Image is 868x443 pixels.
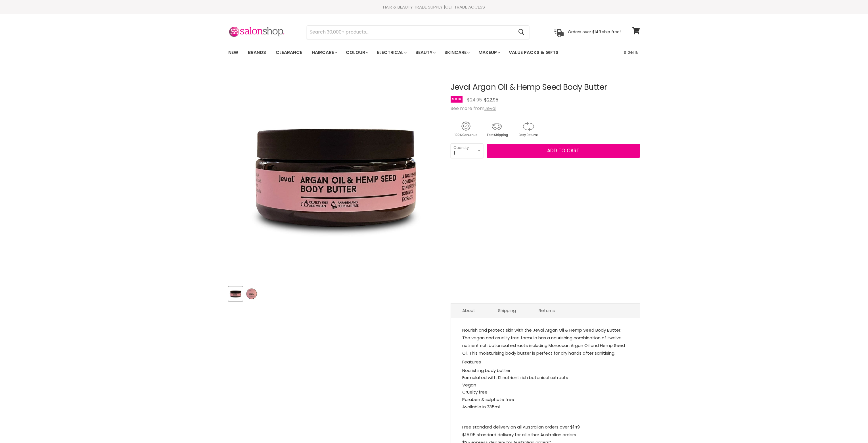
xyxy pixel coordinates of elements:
[484,97,498,103] span: $22.95
[462,374,629,381] li: Formulated with 12 nutrient rich botanical extracts
[245,287,258,300] img: Jeval Argan Oil & Hemp Seed Body Butter
[244,47,270,59] a: Brands
[224,47,242,59] a: New
[620,47,642,59] a: Sign In
[462,367,629,374] li: Nourishing body butter
[307,25,529,39] form: Product
[221,4,647,10] div: HAIR & BEAUTY TRADE SUPPLY |
[547,147,579,154] span: Add to cart
[451,83,640,92] h1: Jeval Argan Oil & Hemp Seed Body Butter
[487,303,527,317] a: Shipping
[451,105,496,112] span: See more from
[462,326,629,358] p: Nourish and protect skin with the Jeval Argan Oil & Hemp Seed Body Butter. The vegan and cruelty ...
[568,29,621,34] p: Orders over $149 ship free!
[462,358,629,367] p: Features
[229,287,242,300] img: Jeval Argan Oil & Hemp Seed Body Butter
[445,4,485,10] a: GET TRADE ACCESS
[244,286,259,301] button: Jeval Argan Oil & Hemp Seed Body Butter
[451,120,481,138] img: genuine.gif
[308,47,340,59] a: Haircare
[221,44,647,61] nav: Main
[271,47,306,59] a: Clearance
[474,47,503,59] a: Makeup
[487,144,640,158] button: Add to cart
[235,75,434,274] img: Jeval Argan Oil & Hemp Seed Body Butter
[484,105,496,112] a: Jeval
[527,303,566,317] a: Returns
[307,26,514,39] input: Search
[462,388,629,396] li: Cruelty free
[342,47,372,59] a: Colour
[462,403,629,412] p: Available in 235ml
[462,381,629,389] li: Vegan
[462,396,629,403] li: Paraben & sulphate free
[505,47,563,59] a: Value Packs & Gifts
[227,285,441,301] div: Product thumbnails
[373,47,410,59] a: Electrical
[467,97,482,103] span: $24.95
[228,69,440,281] div: Jeval Argan Oil & Hemp Seed Body Butter image. Click or Scroll to Zoom.
[224,44,592,61] ul: Main menu
[451,303,487,317] a: About
[513,120,543,138] img: returns.gif
[440,47,473,59] a: Skincare
[411,47,439,59] a: Beauty
[228,286,243,301] button: Jeval Argan Oil & Hemp Seed Body Butter
[451,96,463,103] span: Sale
[514,26,529,39] button: Search
[482,120,512,138] img: shipping.gif
[451,143,483,158] select: Quantity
